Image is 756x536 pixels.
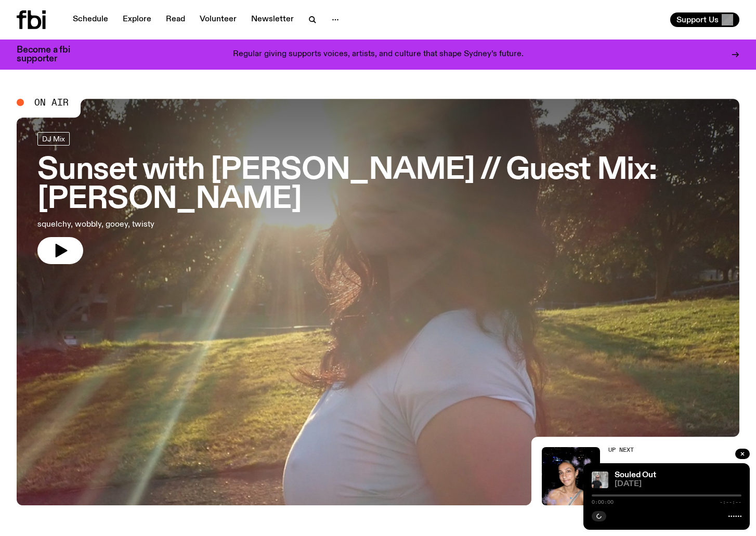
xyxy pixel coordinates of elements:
span: DJ Mix [42,135,65,142]
span: -:--:-- [720,500,741,505]
h3: Sunset with [PERSON_NAME] // Guest Mix: [PERSON_NAME] [37,156,719,214]
a: Schedule [67,12,114,27]
button: Support Us [670,12,739,27]
a: Sunset with [PERSON_NAME] // Guest Mix: [PERSON_NAME]squelchy, wobbly, gooey, twisty [37,132,719,264]
span: 0:00:00 [592,500,614,505]
img: Stephen looks directly at the camera, wearing a black tee, black sunglasses and headphones around... [592,472,608,488]
a: Explore [116,12,158,27]
span: On Air [34,98,69,107]
h3: Become a fbi supporter [17,46,83,63]
p: squelchy, wobbly, gooey, twisty [37,218,304,231]
a: Newsletter [245,12,300,27]
span: Support Us [676,15,719,24]
a: DJ Mix [37,132,70,146]
p: Regular giving supports voices, artists, and culture that shape Sydney’s future. [233,50,524,59]
a: Read [160,12,191,27]
h2: Up Next [608,447,739,453]
span: [DATE] [615,480,741,488]
a: Volunteer [193,12,243,27]
a: Souled Out [615,471,656,479]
